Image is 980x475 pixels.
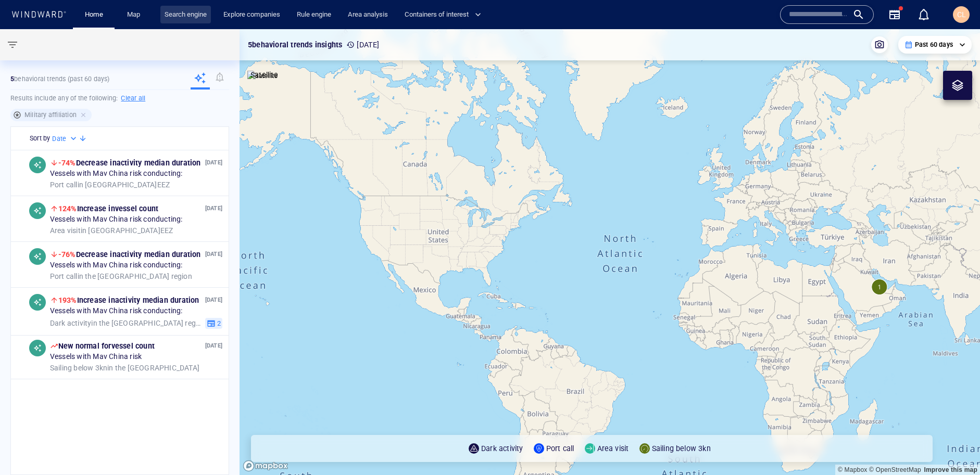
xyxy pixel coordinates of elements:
a: Rule engine [293,6,335,24]
a: Map feedback [924,466,977,473]
a: Mapbox logo [243,460,288,472]
canvas: Map [240,29,980,475]
p: Satellite [250,69,278,81]
p: Port call [546,442,574,455]
span: Port call [50,272,78,280]
a: Map [123,6,148,24]
p: Sailing below 3kn [652,442,711,455]
span: in [GEOGRAPHIC_DATA] EEZ [50,181,170,190]
p: [DATE] [205,341,222,351]
div: Military affiliation [10,109,92,121]
p: [DATE] [205,204,222,214]
span: Decrease in activity median duration [58,159,201,167]
div: Date [52,134,79,144]
a: Explore companies [219,6,284,24]
button: CL [951,4,972,25]
p: [DATE] [205,296,222,305]
img: satellite [247,71,278,81]
h6: Military affiliation [24,110,77,120]
a: Area analysis [344,6,392,24]
button: Map [119,6,152,24]
h6: Sort by [30,133,50,144]
a: Mapbox [838,466,867,473]
span: Increase in activity median duration [58,296,199,304]
a: Home [81,6,107,24]
button: Home [77,6,110,24]
span: Dark activity [50,319,92,327]
h6: Clear all [121,93,145,104]
span: New normal for vessel count [58,342,155,350]
span: Vessels with Mav China risk conducting: [50,170,183,179]
p: Dark activity [481,442,523,455]
div: Notification center [918,8,930,21]
span: 193% [58,296,77,304]
span: Area visit [50,226,81,235]
button: 2 [205,318,222,329]
span: in the [GEOGRAPHIC_DATA] region [50,319,201,328]
span: Containers of interest [405,9,481,21]
span: Vessels with Mav China risk conducting: [50,307,183,316]
p: behavioral trends (Past 60 days) [10,74,110,84]
span: in the [GEOGRAPHIC_DATA] region [50,272,192,281]
span: -76% [58,250,76,259]
div: Past 60 days [904,40,965,49]
p: [DATE] [346,38,379,51]
p: [DATE] [205,158,222,168]
span: Increase in vessel count [58,204,158,213]
a: OpenStreetMap [869,466,921,473]
span: Vessels with Mav China risk [50,353,142,362]
span: -74% [58,159,76,167]
p: [DATE] [205,250,222,260]
span: 124% [58,204,77,213]
button: Containers of interest [400,6,490,24]
span: in [GEOGRAPHIC_DATA] EEZ [50,226,173,236]
strong: 5 [10,75,14,83]
span: Vessels with Mav China risk conducting: [50,215,183,225]
span: in the [GEOGRAPHIC_DATA] [50,364,199,373]
span: Port call [50,181,78,189]
span: CL [957,10,966,19]
iframe: Chat [936,428,972,467]
span: Decrease in activity median duration [58,250,201,259]
span: 2 [216,319,221,328]
p: Past 60 days [915,40,953,49]
p: 5 behavioral trends insights [248,38,342,51]
span: Sailing below 3kn [50,364,107,372]
h6: Results include any of the following: [10,90,229,107]
span: Vessels with Mav China risk conducting: [50,261,183,271]
h6: Date [52,134,66,144]
a: Search engine [160,6,211,24]
p: Area visit [597,442,629,455]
